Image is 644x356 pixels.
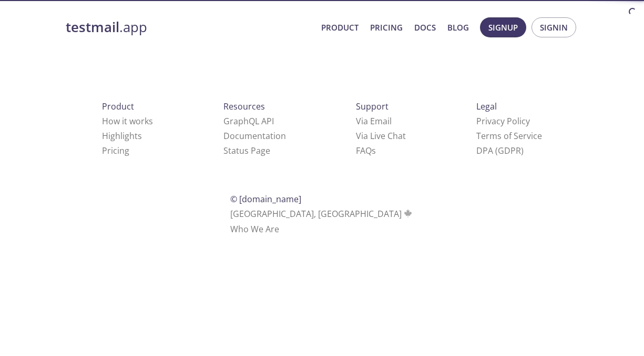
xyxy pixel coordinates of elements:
a: DPA (GDPR) [476,145,524,156]
a: Who We Are [230,223,279,235]
span: © [DOMAIN_NAME] [230,193,301,205]
a: How it works [102,115,153,127]
a: Pricing [102,145,129,156]
span: Support [356,101,389,112]
a: FAQ [356,145,376,156]
a: Product [321,21,359,34]
span: [GEOGRAPHIC_DATA], [GEOGRAPHIC_DATA] [230,208,414,220]
a: Documentation [223,130,286,142]
strong: testmail [66,18,119,36]
a: Highlights [102,130,142,142]
a: testmail.app [66,18,313,36]
a: Privacy Policy [476,115,530,127]
button: Signin [531,17,576,37]
span: Product [102,101,134,112]
a: Terms of Service [476,130,542,142]
a: Docs [414,21,436,34]
span: Signin [540,21,568,34]
a: Pricing [370,21,403,34]
a: Blog [447,21,469,34]
span: Resources [223,101,265,112]
a: Status Page [223,145,270,156]
span: Legal [476,101,497,112]
span: Signup [488,21,518,34]
button: Signup [480,17,526,37]
span: s [372,145,376,156]
a: GraphQL API [223,115,274,127]
a: Via Email [356,115,392,127]
a: Via Live Chat [356,130,406,142]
